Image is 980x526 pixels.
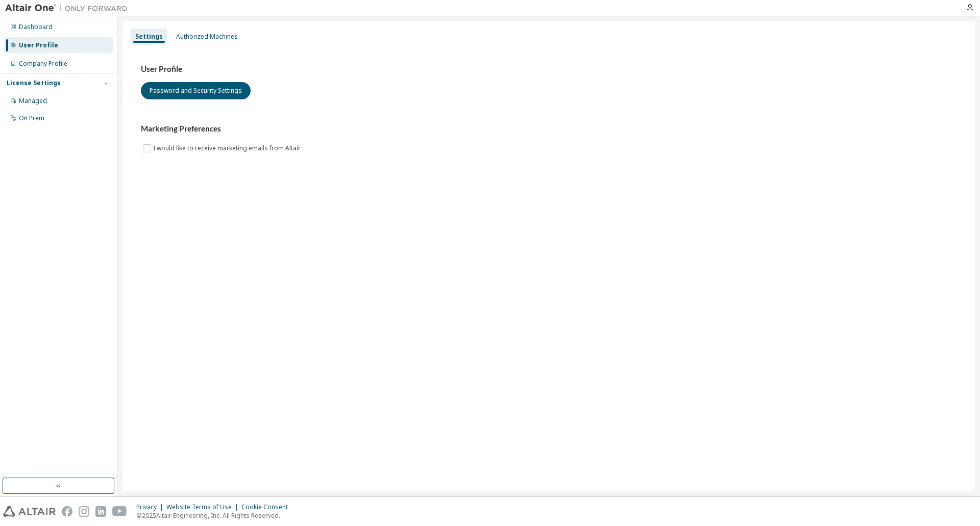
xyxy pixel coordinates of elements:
div: User Profile [19,41,58,49]
img: linkedin.svg [95,506,106,517]
img: Altair One [5,3,133,13]
div: Dashboard [19,23,53,31]
div: Managed [19,97,47,105]
div: Website Terms of Use [166,503,241,511]
label: I would like to receive marketing emails from Altair [153,142,303,154]
div: Cookie Consent [241,503,294,511]
h3: User Profile [141,64,957,74]
div: Company Profile [19,60,67,68]
button: Password and Security Settings [141,82,251,99]
div: On Prem [19,114,44,122]
div: Privacy [136,503,166,511]
div: License Settings [7,79,61,87]
img: altair_logo.svg [3,506,56,517]
img: youtube.svg [112,506,127,517]
div: Settings [135,33,163,41]
div: Authorized Machines [176,33,238,41]
img: instagram.svg [79,506,89,517]
p: © 2025 Altair Engineering, Inc. All Rights Reserved. [136,511,294,520]
h3: Marketing Preferences [141,124,957,134]
img: facebook.svg [62,506,72,517]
